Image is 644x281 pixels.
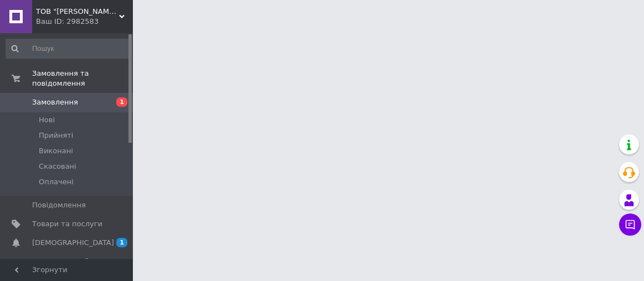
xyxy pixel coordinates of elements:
span: Замовлення та повідомлення [32,69,133,89]
div: Ваш ID: 2982583 [36,17,133,27]
span: Прийняті [39,131,73,140]
span: Нові [39,115,55,125]
span: Товари та послуги [32,219,102,229]
input: Пошук [6,39,130,59]
button: Чат з покупцем [619,214,641,236]
span: Виконані [39,146,73,156]
span: 1 [116,238,127,247]
span: Показники роботи компанії [32,257,102,277]
span: 1 [116,97,127,107]
span: Скасовані [39,162,76,171]
span: Замовлення [32,97,78,107]
span: Повідомлення [32,200,86,210]
span: Оплачені [39,177,74,187]
span: [DEMOGRAPHIC_DATA] [32,238,114,248]
span: ТОВ "А.М.ПАК" [36,7,119,17]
